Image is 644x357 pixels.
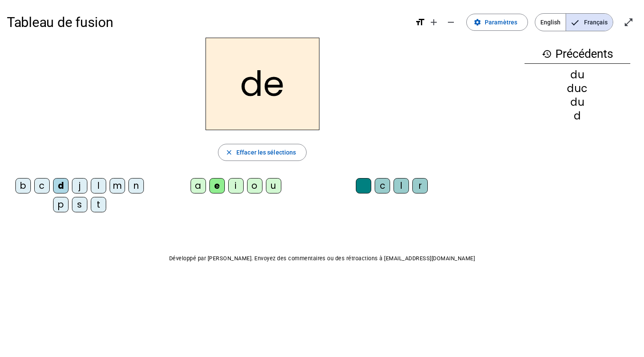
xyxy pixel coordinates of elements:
[209,178,225,193] div: e
[225,149,233,156] mat-icon: close
[425,14,442,31] button: Augmenter la taille de la police
[72,197,87,212] div: s
[466,14,528,31] button: Paramètres
[535,13,613,31] mat-button-toggle-group: Language selection
[247,178,262,193] div: o
[218,144,307,161] button: Effacer les sélections
[266,178,281,193] div: u
[485,17,517,27] span: Paramètres
[7,253,637,264] p: Développé par [PERSON_NAME]. Envoyez des commentaires ou des rétroactions à [EMAIL_ADDRESS][DOMAI...
[91,178,106,193] div: l
[474,18,481,26] mat-icon: settings
[525,45,630,64] h3: Précédents
[7,9,408,36] h1: Tableau de fusion
[525,111,630,121] div: d
[15,178,31,193] div: b
[620,14,637,31] button: Entrer en plein écran
[91,197,106,212] div: t
[525,83,630,94] div: duc
[525,70,630,80] div: du
[34,178,50,193] div: c
[72,178,87,193] div: j
[566,14,613,31] span: Français
[206,38,319,130] h2: de
[415,17,425,27] mat-icon: format_size
[53,178,69,193] div: d
[191,178,206,193] div: a
[542,49,552,59] mat-icon: history
[535,14,566,31] span: English
[128,178,144,193] div: n
[236,147,296,158] span: Effacer les sélections
[623,17,634,27] mat-icon: open_in_full
[442,14,459,31] button: Diminuer la taille de la police
[394,178,409,193] div: l
[412,178,428,193] div: r
[429,17,439,27] mat-icon: add
[110,178,125,193] div: m
[228,178,244,193] div: i
[53,197,69,212] div: p
[375,178,390,193] div: c
[525,97,630,107] div: du
[446,17,456,27] mat-icon: remove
